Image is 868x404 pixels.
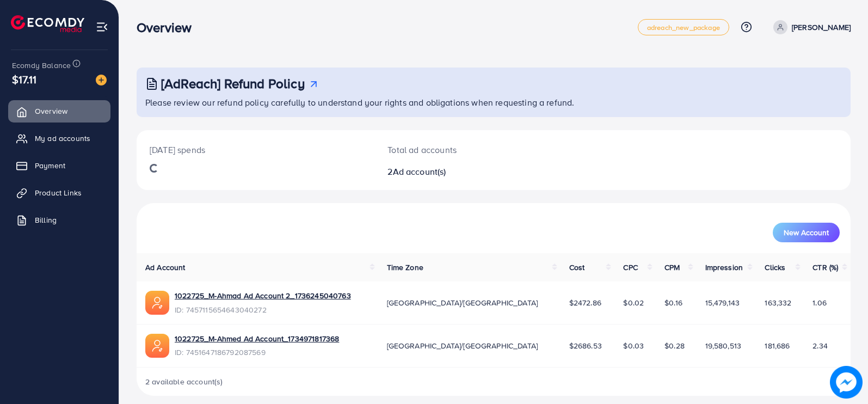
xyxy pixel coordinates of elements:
[175,304,351,315] span: ID: 7457115654643040272
[175,333,339,344] a: 1022725_M-Ahmed Ad Account_1734971817368
[769,20,851,34] a: [PERSON_NAME]
[11,15,84,32] img: logo
[8,100,110,122] a: Overview
[8,209,110,231] a: Billing
[647,24,720,31] span: adreach_new_package
[773,223,840,242] button: New Account
[569,262,585,273] span: Cost
[96,75,107,85] img: image
[175,347,339,358] span: ID: 7451647186792087569
[175,290,351,301] a: 1022725_M-Ahmad Ad Account 2_1736245040763
[12,60,71,71] span: Ecomdy Balance
[387,143,540,156] p: Total ad accounts
[765,340,790,351] span: 181,686
[35,106,67,117] span: Overview
[8,182,110,204] a: Product Links
[664,340,685,351] span: $0.28
[387,340,538,351] span: [GEOGRAPHIC_DATA]/[GEOGRAPHIC_DATA]
[35,133,90,144] span: My ad accounts
[812,297,827,308] span: 1.06
[638,19,729,35] a: adreach_new_package
[569,297,601,308] span: $2472.86
[12,71,36,87] span: $17.11
[35,160,65,171] span: Payment
[623,340,644,351] span: $0.03
[8,127,110,149] a: My ad accounts
[812,262,838,273] span: CTR (%)
[145,376,223,387] span: 2 available account(s)
[35,187,82,198] span: Product Links
[145,334,169,358] img: ic-ads-acc.e4c84228.svg
[393,166,446,177] span: Ad account(s)
[705,262,743,273] span: Impression
[145,291,169,315] img: ic-ads-acc.e4c84228.svg
[792,21,851,34] p: [PERSON_NAME]
[765,297,791,308] span: 163,332
[150,143,361,156] p: [DATE] spends
[705,340,742,351] span: 19,580,513
[569,340,602,351] span: $2686.53
[387,297,538,308] span: [GEOGRAPHIC_DATA]/[GEOGRAPHIC_DATA]
[96,21,108,33] img: menu
[35,215,57,225] span: Billing
[161,76,305,91] h3: [AdReach] Refund Policy
[812,340,828,351] span: 2.34
[387,262,423,273] span: Time Zone
[664,262,680,273] span: CPM
[137,20,200,35] h3: Overview
[664,297,682,308] span: $0.16
[387,167,540,177] h2: 2
[784,229,829,236] span: New Account
[145,262,186,273] span: Ad Account
[145,96,844,109] p: Please review our refund policy carefully to understand your rights and obligations when requesti...
[623,297,644,308] span: $0.02
[830,366,863,399] img: image
[623,262,637,273] span: CPC
[765,262,785,273] span: Clicks
[705,297,740,308] span: 15,479,143
[8,155,110,176] a: Payment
